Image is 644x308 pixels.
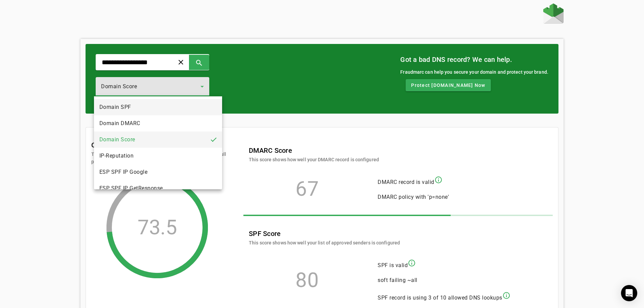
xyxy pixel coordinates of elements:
span: Domain SPF [99,103,131,111]
span: Domain DMARC [99,119,140,127]
span: ESP SPF IP Google [99,168,148,176]
span: ESP SPF IP GetResponse [99,184,163,192]
div: Open Intercom Messenger [621,285,637,301]
span: Domain Score [99,136,135,144]
span: IP-Reputation [99,152,134,160]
